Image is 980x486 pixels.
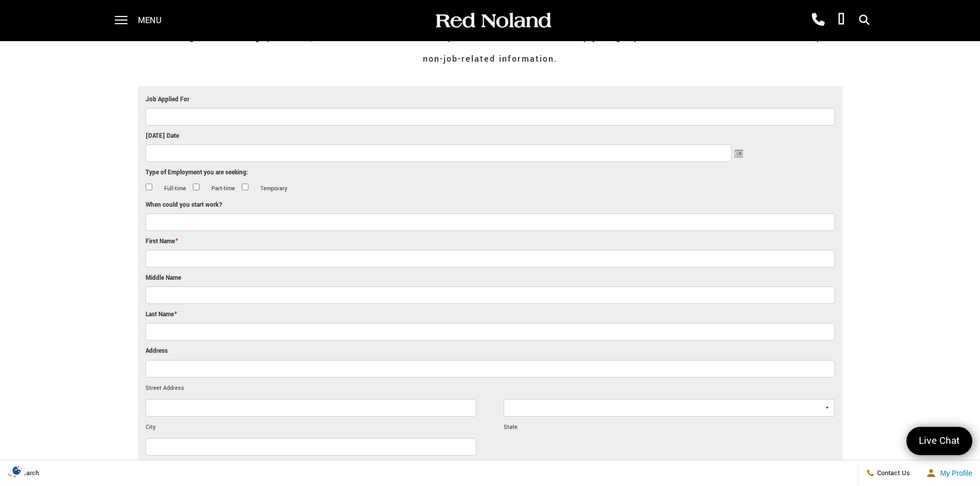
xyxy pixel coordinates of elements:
label: Last Name [146,309,177,320]
span: Live Chat [914,434,965,448]
label: First Name [146,236,178,247]
img: Red Noland Auto Group [434,12,552,30]
label: When could you start work? [146,200,222,211]
img: ... [734,150,743,158]
label: State [504,422,518,433]
a: Submit [943,391,962,414]
section: Click to Open Cookie Consent Modal [5,465,29,476]
label: [DATE] Date [146,131,179,142]
label: Street Address [146,383,184,394]
label: Address [146,346,168,357]
label: Part-time [211,183,235,194]
label: Type of Employment you are seeking: [146,167,248,178]
span: Contact Us [875,469,910,478]
span: My Profile [936,469,972,477]
label: City [146,422,155,433]
img: Opt-Out Icon [5,465,29,476]
img: Agent profile photo [767,338,804,375]
a: Live Chat [906,427,972,455]
div: Welcome to Red [PERSON_NAME] Auto Group, we are excited to meet you! Please tell us how we can as... [814,338,962,381]
label: Job Applied For [146,94,189,105]
button: Open user profile menu [918,460,980,486]
input: Enter your message [767,391,943,414]
label: Full-time [164,183,186,194]
label: Temporary [260,183,287,194]
label: Middle Name [146,273,181,284]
